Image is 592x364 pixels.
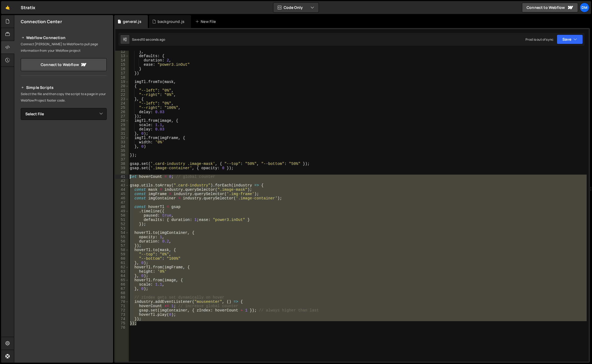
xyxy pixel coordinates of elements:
[115,248,129,252] div: 58
[115,218,129,222] div: 51
[115,239,129,244] div: 56
[115,209,129,213] div: 49
[115,58,129,63] div: 14
[273,3,319,12] button: Code Only
[115,278,129,282] div: 65
[115,149,129,153] div: 35
[115,110,129,114] div: 26
[115,114,129,119] div: 27
[115,84,129,88] div: 20
[21,181,107,229] iframe: YouTube video player
[115,71,129,75] div: 17
[21,19,62,25] h2: Connection Center
[21,91,107,104] p: Select the file and then copy the script to a page in your Webflow Project footer code.
[115,144,129,149] div: 34
[115,75,129,80] div: 18
[132,37,165,42] div: Saved
[115,192,129,196] div: 45
[115,308,129,313] div: 72
[115,54,129,58] div: 13
[115,282,129,287] div: 66
[115,304,129,308] div: 71
[115,261,129,265] div: 61
[115,300,129,304] div: 70
[21,4,35,11] div: Stratix
[115,63,129,67] div: 15
[580,3,589,12] a: Dm
[123,19,141,24] div: general.js
[115,287,129,291] div: 67
[115,231,129,235] div: 54
[115,67,129,71] div: 16
[21,41,107,54] p: Connect [PERSON_NAME] to Webflow to pull page information from your Webflow project
[115,269,129,274] div: 63
[115,252,129,256] div: 59
[115,222,129,226] div: 52
[115,196,129,200] div: 46
[115,119,129,123] div: 28
[115,256,129,261] div: 60
[115,317,129,321] div: 74
[115,295,129,300] div: 69
[115,205,129,209] div: 48
[115,313,129,317] div: 73
[115,131,129,136] div: 31
[115,244,129,248] div: 57
[21,58,107,71] a: Connect to Webflow
[115,157,129,162] div: 37
[115,127,129,131] div: 30
[115,321,129,325] div: 75
[115,123,129,127] div: 29
[115,140,129,144] div: 33
[115,88,129,93] div: 21
[115,97,129,101] div: 23
[21,34,107,41] h2: Webflow Connection
[115,235,129,239] div: 55
[142,37,165,42] div: 10 seconds ago
[115,153,129,157] div: 36
[115,179,129,183] div: 42
[115,106,129,110] div: 25
[557,34,583,44] button: Save
[115,226,129,231] div: 53
[115,170,129,175] div: 40
[115,175,129,179] div: 41
[1,1,14,14] a: 🤙
[115,93,129,97] div: 22
[115,136,129,140] div: 32
[522,3,578,12] a: Connect to Webflow
[115,80,129,84] div: 19
[115,183,129,188] div: 43
[115,50,129,54] div: 12
[115,101,129,106] div: 24
[525,37,553,42] div: Prod is out of sync
[115,213,129,218] div: 50
[115,274,129,278] div: 64
[115,162,129,166] div: 38
[115,188,129,192] div: 44
[195,19,218,24] div: New File
[115,265,129,269] div: 62
[115,325,129,330] div: 76
[21,129,107,177] iframe: YouTube video player
[21,84,107,91] h2: Simple Scripts
[115,200,129,205] div: 47
[115,166,129,170] div: 39
[115,291,129,295] div: 68
[158,19,184,24] div: background.js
